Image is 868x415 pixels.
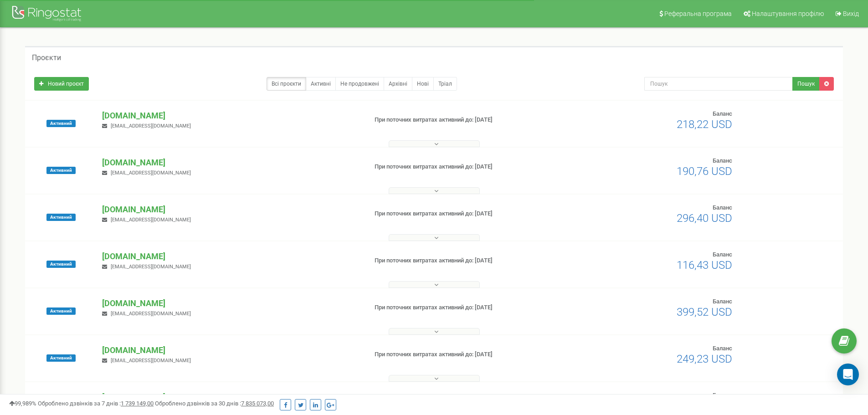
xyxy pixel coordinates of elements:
p: [DOMAIN_NAME] [102,344,360,356]
span: 190,76 USD [677,165,732,178]
span: Оброблено дзвінків за 7 днів : [38,400,154,407]
a: Нові [412,77,434,91]
span: 296,40 USD [677,212,732,225]
button: Пошук [792,77,820,91]
a: Тріал [433,77,457,91]
span: [EMAIL_ADDRESS][DOMAIN_NAME] [111,170,191,176]
p: При поточних витратах активний до: [DATE] [375,256,564,265]
a: Активні [306,77,336,91]
p: [DOMAIN_NAME] [102,110,360,122]
span: Баланс [713,204,732,211]
span: Баланс [713,345,732,352]
span: [EMAIL_ADDRESS][DOMAIN_NAME] [111,264,191,270]
span: Оброблено дзвінків за 30 днів : [155,400,274,407]
span: Активний [46,354,76,362]
span: Активний [46,261,76,268]
p: [DOMAIN_NAME] [102,204,360,215]
span: Баланс [713,392,732,399]
input: Пошук [644,77,793,91]
h5: Проєкти [32,54,61,62]
a: Не продовжені [335,77,384,91]
a: Новий проєкт [34,77,89,91]
p: При поточних витратах активний до: [DATE] [375,350,564,359]
span: [EMAIL_ADDRESS][DOMAIN_NAME] [111,311,191,317]
p: При поточних витратах активний до: [DATE] [375,303,564,312]
span: [EMAIL_ADDRESS][DOMAIN_NAME] [111,217,191,223]
span: Активний [46,307,76,315]
p: При поточних витратах активний до: [DATE] [375,163,564,171]
u: 7 835 073,00 [241,400,274,407]
span: [EMAIL_ADDRESS][DOMAIN_NAME] [111,123,191,129]
span: Реферальна програма [664,10,732,17]
span: Активний [46,120,76,127]
p: При поточних витратах активний до: [DATE] [375,210,564,218]
span: 249,23 USD [677,353,732,365]
p: [DOMAIN_NAME] [102,297,360,309]
a: Всі проєкти [267,77,306,91]
span: Активний [46,167,76,174]
p: При поточних витратах активний до: [DATE] [375,116,564,124]
span: Баланс [713,298,732,305]
span: 218,22 USD [677,118,732,131]
div: Open Intercom Messenger [837,364,859,385]
span: 399,52 USD [677,306,732,318]
span: 99,989% [9,400,36,407]
a: Архівні [384,77,412,91]
p: [DOMAIN_NAME] [102,391,360,403]
p: [DOMAIN_NAME] [102,251,360,262]
span: Баланс [713,110,732,117]
span: [EMAIL_ADDRESS][DOMAIN_NAME] [111,358,191,364]
span: Баланс [713,157,732,164]
p: [DOMAIN_NAME] [102,157,360,169]
span: Активний [46,214,76,221]
span: Вихід [843,10,859,17]
span: Налаштування профілю [752,10,824,17]
span: 116,43 USD [677,259,732,272]
span: Баланс [713,251,732,258]
u: 1 739 149,00 [121,400,154,407]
